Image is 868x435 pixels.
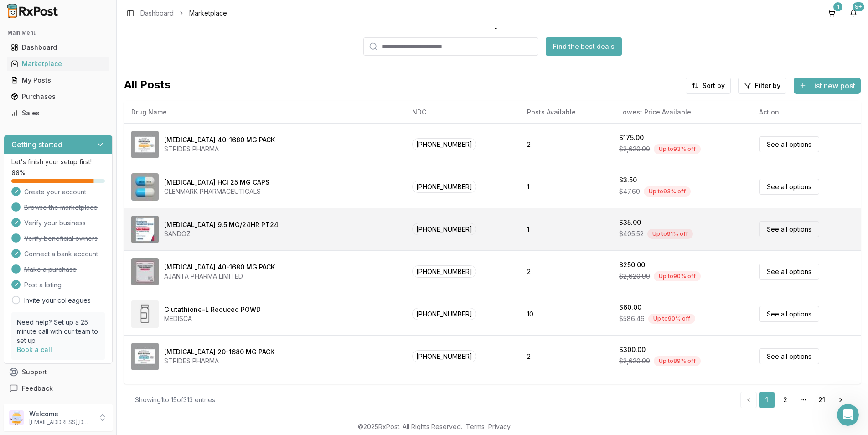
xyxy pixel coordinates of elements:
span: Connect a bank account [24,249,98,259]
img: Atomoxetine HCl 25 MG CAPS [131,173,159,201]
img: Omeprazole-Sodium Bicarbonate 20-1680 MG PACK [131,343,159,370]
a: Book a call [17,346,52,353]
button: Filter by [738,78,786,94]
div: $175.00 [619,133,644,142]
h2: Main Menu [7,29,109,36]
span: [PHONE_NUMBER] [412,265,476,278]
div: Showing 1 to 15 of 313 entries [135,395,215,404]
div: Up to 90 % off [654,271,701,281]
div: GLENMARK PHARMACEUTICALS [164,187,269,196]
span: Create your account [24,187,86,197]
a: 1 [759,392,775,408]
a: Dashboard [7,39,109,56]
span: Browse the marketplace [24,203,98,212]
img: Rivastigmine 9.5 MG/24HR PT24 [131,216,159,243]
button: Dashboard [4,40,113,55]
img: Glutathione-L Reduced POWD [131,300,159,328]
div: AJANTA PHARMA LIMITED [164,272,275,281]
a: My Posts [7,72,109,88]
div: 9+ [852,2,864,11]
div: Purchases [11,92,105,101]
span: Verify your business [24,218,86,228]
a: Go to next page [832,392,850,408]
div: [MEDICAL_DATA] HCl 25 MG CAPS [164,178,269,187]
div: Sales [11,109,105,118]
div: $3.50 [619,176,637,185]
button: Marketplace [4,57,113,71]
div: $250.00 [619,260,645,269]
a: Marketplace [7,56,109,72]
span: Sort by [703,81,725,90]
div: SANDOZ [164,229,279,238]
div: My Posts [11,76,105,85]
div: MEDISCA [164,314,261,323]
span: Filter by [755,81,780,90]
nav: pagination [740,392,850,408]
a: Invite your colleagues [24,296,91,305]
span: [PHONE_NUMBER] [412,181,476,193]
button: Find the best deals [546,37,622,56]
th: Action [752,101,861,123]
td: 1 [520,378,612,420]
span: 88 % [11,168,26,177]
h3: Getting started [11,139,62,150]
img: User avatar [9,410,24,425]
div: $60.00 [619,303,641,312]
button: Sort by [686,78,731,94]
button: Support [4,364,113,380]
button: Sales [4,106,113,120]
td: 2 [520,250,612,293]
span: [PHONE_NUMBER] [412,308,476,320]
span: [PHONE_NUMBER] [412,350,476,362]
button: 1 [824,6,839,21]
span: Feedback [22,384,53,393]
div: [MEDICAL_DATA] 9.5 MG/24HR PT24 [164,220,279,229]
a: See all options [759,264,819,280]
div: Dashboard [11,43,105,52]
span: Verify beneficial owners [24,234,98,243]
a: Dashboard [140,9,174,18]
button: My Posts [4,73,113,88]
th: Drug Name [124,101,405,123]
div: Up to 90 % off [648,314,695,324]
a: See all options [759,179,819,195]
span: List new post [810,80,855,91]
div: $35.00 [619,218,641,227]
span: $2,620.90 [619,145,650,154]
div: Marketplace [11,59,105,68]
span: Marketplace [189,9,227,18]
a: See all options [759,306,819,322]
th: Posts Available [520,101,612,123]
iframe: Intercom live chat [837,404,859,426]
button: Feedback [4,380,113,397]
div: [MEDICAL_DATA] 40-1680 MG PACK [164,263,275,272]
a: See all options [759,221,819,237]
td: 1 [520,166,612,208]
a: See all options [759,136,819,152]
th: NDC [405,101,520,123]
button: 9+ [846,6,861,21]
p: Welcome [29,409,93,419]
span: $586.46 [619,314,645,323]
img: Omeprazole-Sodium Bicarbonate 40-1680 MG PACK [131,258,159,285]
span: $2,620.90 [619,357,650,366]
img: Omeprazole-Sodium Bicarbonate 40-1680 MG PACK [131,131,159,158]
div: [MEDICAL_DATA] 20-1680 MG PACK [164,347,274,357]
a: List new post [794,82,861,91]
a: 21 [813,392,830,408]
span: Make a purchase [24,265,77,274]
span: [PHONE_NUMBER] [412,223,476,235]
p: Need help? Set up a 25 minute call with our team to set up. [17,318,99,345]
button: Purchases [4,89,113,104]
a: See all options [759,348,819,364]
p: Let's finish your setup first! [11,157,105,166]
div: Up to 91 % off [647,229,693,239]
div: Up to 93 % off [654,144,701,154]
div: $300.00 [619,345,646,354]
div: STRIDES PHARMA [164,357,274,366]
div: [MEDICAL_DATA] 40-1680 MG PACK [164,135,275,145]
a: Privacy [488,423,511,430]
span: Post a listing [24,280,62,290]
a: Terms [466,423,485,430]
